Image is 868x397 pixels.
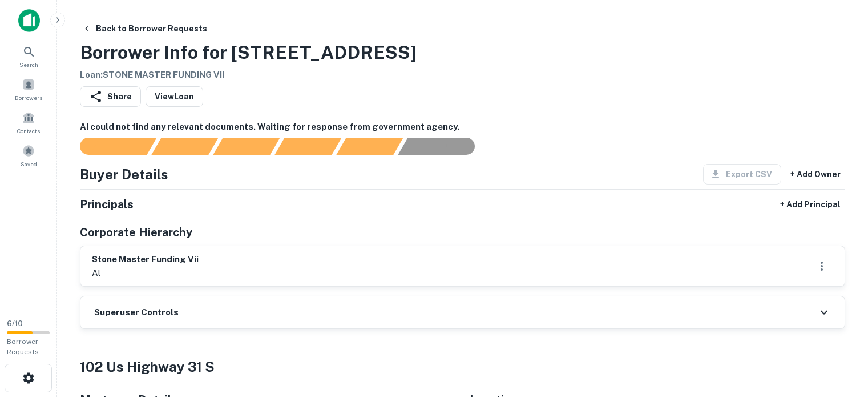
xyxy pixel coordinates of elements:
[80,224,192,241] h5: Corporate Hierarchy
[776,194,845,215] button: + Add Principal
[786,164,845,185] button: + Add Owner
[80,196,134,213] h5: Principals
[274,138,341,155] div: Principals found, AI now looking for contact information...
[7,338,39,356] span: Borrower Requests
[15,93,42,102] span: Borrowers
[811,306,868,360] iframe: Chat Widget
[3,41,54,71] a: Search
[80,121,845,134] h6: AI could not find any relevant documents. Waiting for response from government agency.
[18,9,40,32] img: capitalize-icon.png
[151,138,218,155] div: Your request is received and processing...
[92,253,199,266] h6: stone master funding vii
[398,138,488,155] div: AI fulfillment process complete.
[78,18,212,39] button: Back to Borrower Requests
[3,74,54,105] a: Borrowers
[80,356,845,377] h4: 102 us highway 31 s
[80,164,168,185] h4: Buyer Details
[3,140,54,171] a: Saved
[146,86,203,107] a: ViewLoan
[336,138,403,155] div: Principals found, still searching for contact information. This may take time...
[66,138,152,155] div: Sending borrower request to AI...
[80,86,141,107] button: Share
[80,69,417,82] h6: Loan : STONE MASTER FUNDING VII
[92,266,199,280] p: al
[213,138,280,155] div: Documents found, AI parsing details...
[21,159,37,169] span: Saved
[19,60,38,69] span: Search
[94,306,179,319] h6: Superuser Controls
[3,107,54,138] a: Contacts
[7,319,23,328] span: 6 / 10
[80,39,417,66] h3: Borrower Info for [STREET_ADDRESS]
[17,126,40,135] span: Contacts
